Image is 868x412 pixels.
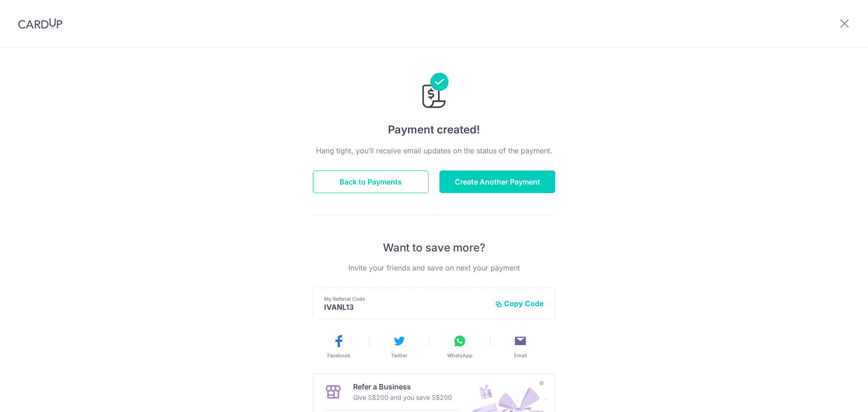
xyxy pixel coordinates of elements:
[494,334,547,359] button: Email
[313,122,555,138] h4: Payment created!
[324,295,488,303] p: My Referral Code
[439,170,555,193] button: Create Another Payment
[313,145,555,156] p: Hang tight, you’ll receive email updates on the status of the payment.
[353,392,452,403] p: Give S$200 and you save S$200
[514,352,527,359] span: Email
[313,262,555,273] p: Invite your friends and save on next your payment
[353,381,452,392] p: Refer a Business
[495,299,544,308] button: Copy Code
[313,170,429,193] button: Back to Payments
[324,303,488,312] p: IVANL13
[373,334,426,359] button: Twitter
[420,73,448,111] img: Payments
[18,18,62,29] img: CardUp
[327,352,350,359] span: Facebook
[312,334,365,359] button: Facebook
[810,385,859,407] iframe: Opens a widget where you can find more information
[313,241,555,255] p: Want to save more?
[391,352,407,359] span: Twitter
[447,352,472,359] span: WhatsApp
[433,334,486,359] button: WhatsApp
